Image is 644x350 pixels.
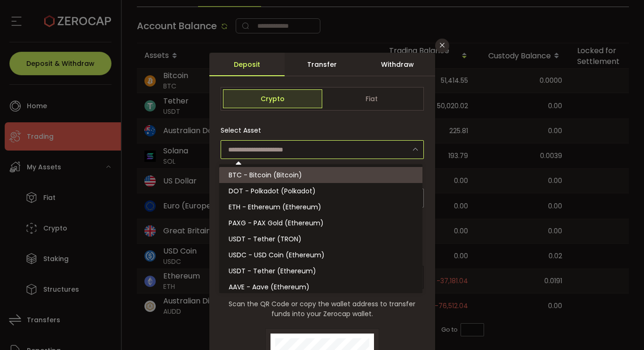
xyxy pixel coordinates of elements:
[597,305,644,350] iframe: Chat Widget
[229,218,324,228] span: PAXG - PAX Gold (Ethereum)
[229,250,325,260] span: USDC - USD Coin (Ethereum)
[229,234,302,244] span: USDT - Tether (TRON)
[221,126,267,135] label: Select Asset
[435,39,449,53] button: Close
[229,282,310,292] span: AAVE - Aave (Ethereum)
[221,299,424,319] span: Scan the QR Code or copy the wallet address to transfer funds into your Zerocap wallet.
[360,53,435,76] div: Withdraw
[229,202,321,212] span: ETH - Ethereum (Ethereum)
[285,53,360,76] div: Transfer
[322,89,421,108] span: Fiat
[229,186,316,196] span: DOT - Polkadot (Polkadot)
[229,266,316,276] span: USDT - Tether (Ethereum)
[209,53,285,76] div: Deposit
[223,89,322,108] span: Crypto
[229,170,302,180] span: BTC - Bitcoin (Bitcoin)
